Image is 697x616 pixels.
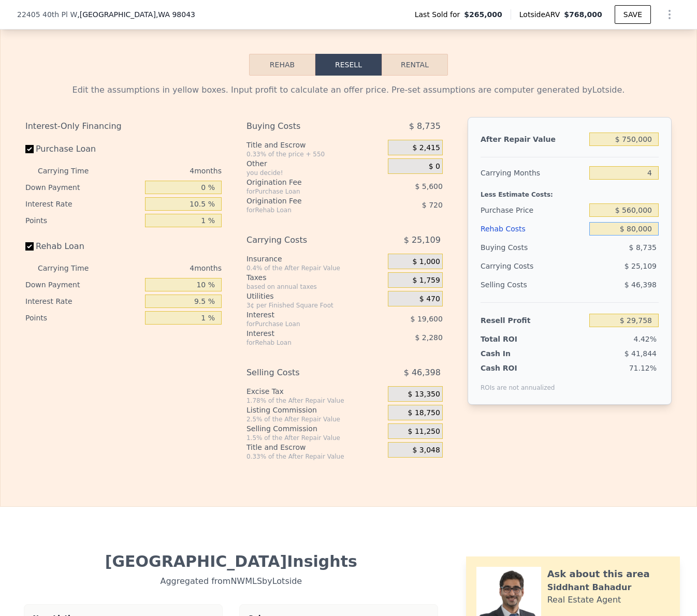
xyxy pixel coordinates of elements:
[246,328,362,339] div: Interest
[422,201,443,209] span: $ 720
[481,334,545,344] div: Total ROI
[246,283,384,291] div: based on annual taxes
[404,363,441,382] span: $ 46,398
[411,315,443,323] span: $ 19,600
[481,201,585,219] div: Purchase Price
[25,212,141,229] div: Points
[246,117,362,136] div: Buying Costs
[246,158,384,169] div: Other
[25,140,141,158] label: Purchase Loan
[409,117,441,136] span: $ 8,735
[481,363,555,373] div: Cash ROI
[481,219,585,238] div: Rehab Costs
[25,276,141,293] div: Down Payment
[246,397,384,405] div: 1.78% of the After Repair Value
[246,150,384,158] div: 0.33% of the price + 550
[481,130,585,149] div: After Repair Value
[481,257,545,275] div: Carrying Costs
[38,260,105,276] div: Carrying Time
[634,335,657,343] span: 4.42%
[415,182,442,190] span: $ 5,600
[246,386,384,397] div: Excise Tax
[246,363,362,382] div: Selling Costs
[246,434,384,442] div: 1.5% of the After Repair Value
[481,182,659,201] div: Less Estimate Costs:
[625,262,657,270] span: $ 25,109
[17,9,77,20] span: 22405 40th Pl W
[481,275,585,294] div: Selling Costs
[412,143,440,153] span: $ 2,415
[249,54,315,76] button: Rehab
[25,242,34,251] input: Rehab Loan
[25,293,141,310] div: Interest Rate
[481,164,585,182] div: Carrying Months
[412,446,440,455] span: $ 3,048
[25,196,141,212] div: Interest Rate
[429,162,440,171] span: $ 0
[415,333,442,342] span: $ 2,280
[408,408,440,418] span: $ 18,750
[404,231,441,250] span: $ 25,109
[412,257,440,267] span: $ 1,000
[419,295,440,304] span: $ 470
[246,264,384,272] div: 0.4% of the After Repair Value
[77,9,195,20] span: , [GEOGRAPHIC_DATA]
[481,373,555,392] div: ROIs are not annualized
[412,276,440,285] span: $ 1,759
[25,117,222,136] div: Interest-Only Financing
[246,140,384,150] div: Title and Escrow
[547,594,621,606] div: Real Estate Agent
[246,310,362,320] div: Interest
[25,145,34,153] input: Purchase Loan
[25,552,437,571] div: [GEOGRAPHIC_DATA] Insights
[246,231,362,250] div: Carrying Costs
[246,291,384,301] div: Utilities
[415,9,464,20] span: Last Sold for
[25,179,141,196] div: Down Payment
[25,571,437,588] div: Aggregated from NWMLS by Lotside
[246,272,384,283] div: Taxes
[246,415,384,423] div: 2.5% of the After Repair Value
[246,442,384,452] div: Title and Escrow
[564,10,602,19] span: $768,000
[246,196,362,206] div: Origination Fee
[519,9,564,20] span: Lotside ARV
[246,320,362,328] div: for Purchase Loan
[246,187,362,196] div: for Purchase Loan
[659,4,680,25] button: Show Options
[629,243,657,252] span: $ 8,735
[246,169,384,177] div: you decide!
[481,348,545,359] div: Cash In
[25,310,141,326] div: Points
[625,349,657,358] span: $ 41,844
[246,254,384,264] div: Insurance
[629,364,657,372] span: 71.12%
[246,177,362,187] div: Origination Fee
[246,301,384,310] div: 3¢ per Finished Square Foot
[481,238,585,257] div: Buying Costs
[25,84,672,96] div: Edit the assumptions in yellow boxes. Input profit to calculate an offer price. Pre-set assumptio...
[246,339,362,347] div: for Rehab Loan
[246,405,384,415] div: Listing Commission
[464,9,502,20] span: $265,000
[25,237,141,256] label: Rehab Loan
[109,260,222,276] div: 4 months
[246,206,362,214] div: for Rehab Loan
[38,163,105,179] div: Carrying Time
[615,5,651,24] button: SAVE
[382,54,448,76] button: Rental
[481,311,585,330] div: Resell Profit
[246,452,384,461] div: 0.33% of the After Repair Value
[156,10,195,19] span: , WA 98043
[109,163,222,179] div: 4 months
[315,54,382,76] button: Resell
[625,281,657,289] span: $ 46,398
[246,423,384,434] div: Selling Commission
[547,581,632,594] div: Siddhant Bahadur
[547,567,650,581] div: Ask about this area
[408,390,440,399] span: $ 13,350
[408,427,440,436] span: $ 11,250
